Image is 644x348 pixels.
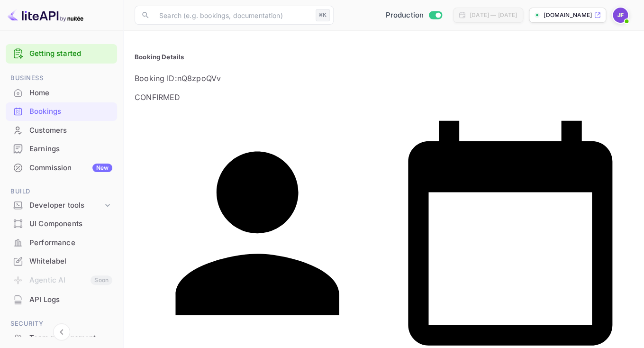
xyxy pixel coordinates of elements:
[6,329,117,347] a: Team management
[381,10,445,21] div: Switch to Sandbox mode
[29,294,112,305] div: API Logs
[6,197,117,214] div: Developer tools
[29,144,112,155] div: Earnings
[613,8,628,23] img: Jenny Frimer
[29,238,112,248] div: Performance
[470,11,517,19] div: [DATE] — [DATE]
[6,121,117,140] div: Customers
[6,234,117,251] a: Performance
[154,6,312,25] input: Search (e.g. bookings, documentation)
[316,9,330,21] div: ⌘K
[6,252,117,270] a: Whitelabel
[92,164,112,172] div: New
[29,219,112,229] div: UI Components
[6,186,117,197] span: Build
[6,159,117,177] div: CommissionNew
[6,319,117,329] span: Security
[29,333,112,344] div: Team management
[6,102,117,120] a: Bookings
[29,48,112,59] a: Getting started
[8,8,83,23] img: LiteAPI logo
[544,11,592,19] p: [DOMAIN_NAME]
[53,323,70,340] button: Collapse navigation
[6,215,117,232] a: UI Components
[6,291,117,309] div: API Logs
[135,92,180,102] span: CONFIRMED
[29,125,112,136] div: Customers
[6,291,117,308] a: API Logs
[6,73,117,83] span: Business
[29,200,103,211] div: Developer tools
[6,140,117,158] div: Earnings
[29,106,112,117] div: Bookings
[385,10,424,21] span: Production
[29,88,112,99] div: Home
[135,53,633,62] h5: Booking Details
[135,73,633,84] p: Booking ID: nQ8zpoQVv
[6,84,117,101] a: Home
[6,121,117,139] a: Customers
[29,163,112,174] div: Commission
[6,215,117,233] div: UI Components
[6,234,117,252] div: Performance
[6,84,117,102] div: Home
[6,44,117,64] div: Getting started
[6,102,117,121] div: Bookings
[29,256,112,267] div: Whitelabel
[6,159,117,176] a: CommissionNew
[6,252,117,271] div: Whitelabel
[6,140,117,157] a: Earnings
